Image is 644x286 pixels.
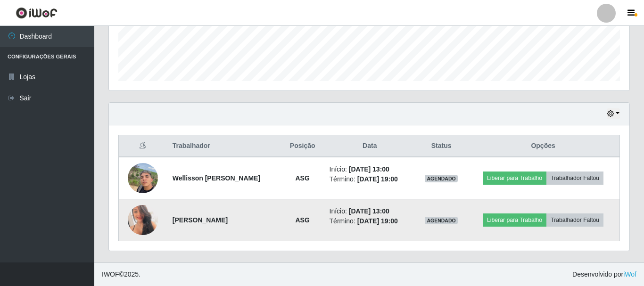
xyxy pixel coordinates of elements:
th: Opções [467,135,619,157]
button: Liberar para Trabalho [483,172,546,185]
time: [DATE] 19:00 [357,217,398,225]
strong: ASG [296,216,310,224]
time: [DATE] 13:00 [349,207,389,215]
time: [DATE] 19:00 [357,175,398,183]
th: Status [416,135,467,157]
button: Trabalhador Faltou [546,213,603,227]
strong: [PERSON_NAME] [173,216,228,224]
span: Desenvolvido por [572,270,636,279]
li: Término: [330,174,410,184]
strong: ASG [296,174,310,182]
img: 1741957735844.jpeg [128,158,158,198]
a: iWof [623,270,636,278]
li: Início: [330,206,410,216]
button: Liberar para Trabalho [483,213,546,227]
img: CoreUI Logo [16,7,58,19]
time: [DATE] 13:00 [349,165,389,173]
th: Trabalhador [167,135,281,157]
li: Término: [330,216,410,226]
span: © 2025 . [102,270,140,279]
th: Posição [281,135,324,157]
li: Início: [330,164,410,174]
img: 1754586339245.jpeg [128,199,158,241]
strong: Wellisson [PERSON_NAME] [173,174,260,182]
span: AGENDADO [425,175,458,182]
span: AGENDADO [425,217,458,224]
button: Trabalhador Faltou [546,172,603,185]
th: Data [324,135,416,157]
span: IWOF [102,270,119,278]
